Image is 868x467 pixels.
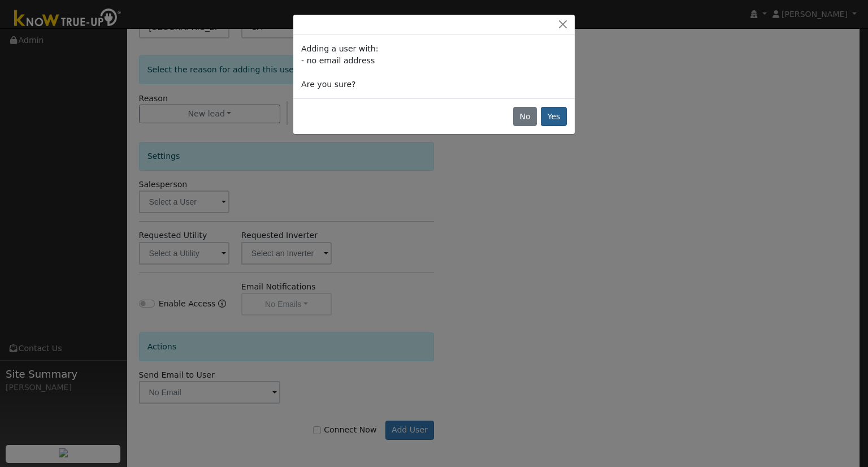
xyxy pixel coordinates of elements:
button: Yes [541,107,567,126]
span: Adding a user with: [301,44,378,53]
button: Close [555,19,571,31]
span: - no email address [301,56,375,65]
button: No [513,107,537,126]
span: Are you sure? [301,80,355,89]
